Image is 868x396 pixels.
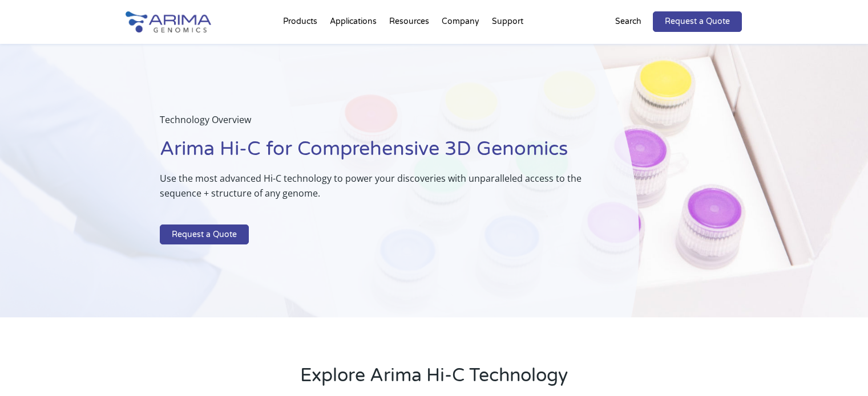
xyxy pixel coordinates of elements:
[126,11,211,32] img: Arima-Genomics-logo
[160,112,582,136] p: Technology Overview
[615,14,641,29] p: Search
[160,136,582,171] h1: Arima Hi-C for Comprehensive 3D Genomics
[160,224,249,245] a: Request a Quote
[653,11,742,32] a: Request a Quote
[160,171,582,210] p: Use the most advanced Hi-C technology to power your discoveries with unparalleled access to the s...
